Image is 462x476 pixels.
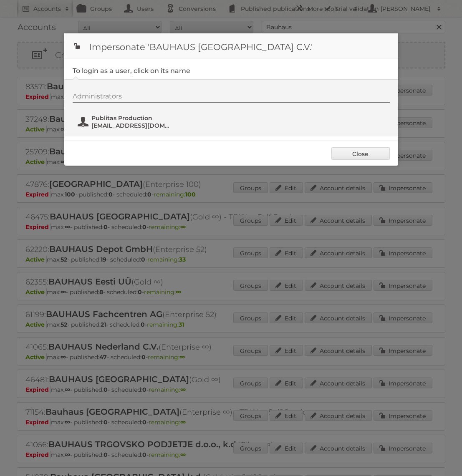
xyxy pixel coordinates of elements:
[91,114,172,122] span: Publitas Production
[64,33,398,58] h1: Impersonate 'BAUHAUS [GEOGRAPHIC_DATA] C.V.'
[91,122,172,129] span: [EMAIL_ADDRESS][DOMAIN_NAME]
[73,92,390,103] div: Administrators
[331,147,390,160] a: Close
[77,113,175,130] button: Publitas Production [EMAIL_ADDRESS][DOMAIN_NAME]
[73,67,190,75] legend: To login as a user, click on its name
